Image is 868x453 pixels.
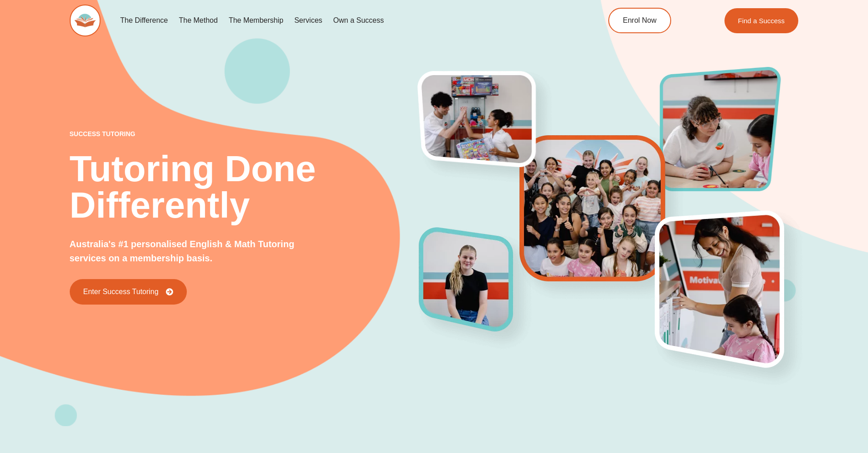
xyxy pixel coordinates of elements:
a: The Membership [223,10,289,31]
nav: Menu [115,10,567,31]
a: Services [289,10,328,31]
a: Own a Success [328,10,389,31]
a: The Method [173,10,223,31]
span: Enrol Now [623,17,657,24]
p: Australia's #1 personalised English & Math Tutoring services on a membership basis. [70,237,325,265]
p: success tutoring [70,131,420,137]
a: The Difference [115,10,174,31]
h2: Tutoring Done Differently [70,151,420,224]
a: Enrol Now [608,8,671,33]
a: Find a Success [724,8,799,33]
span: Find a Success [738,17,785,24]
span: Enter Success Tutoring [83,288,159,295]
a: Enter Success Tutoring [70,279,187,305]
